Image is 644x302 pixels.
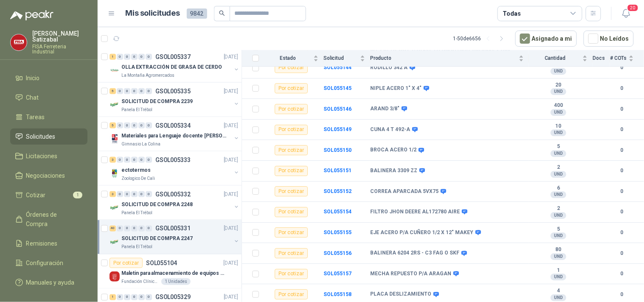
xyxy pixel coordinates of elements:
[224,225,238,233] p: [DATE]
[551,88,566,95] div: UND
[110,52,240,79] a: 1 0 0 0 0 0 GSOL005337[DATE] Company LogoOLLA EXTRACCIÓN DE GRASA DE CERDOLa Montaña Agromercados
[275,227,308,238] div: Por cotizar
[370,209,460,215] b: FILTRO JHON DEERE AL172780 AIRE
[131,191,138,197] div: 0
[551,129,566,136] div: UND
[610,105,634,113] b: 0
[529,143,588,150] b: 5
[32,44,87,54] p: FISA Ferreteria Industrial
[610,291,634,299] b: 0
[11,34,27,50] img: Company Logo
[110,224,240,251] a: 40 0 0 0 0 0 GSOL005331[DATE] Company LogoSOLICITUD DE COMPRA 2247Panela El Trébol
[551,68,566,75] div: UND
[323,291,352,297] a: SOL055158
[224,294,238,302] p: [DATE]
[370,168,417,174] b: BALINERA 3309 ZZ
[10,207,87,232] a: Órdenes de Compra
[275,207,308,217] div: Por cotizar
[26,151,58,161] span: Licitaciones
[370,85,422,92] b: NIPLE ACERO 1" X 4"
[26,171,65,180] span: Negociaciones
[610,50,644,67] th: # COTs
[110,134,120,144] img: Company Logo
[155,294,191,300] p: GSOL005329
[370,64,408,71] b: RODILLO 342 A
[138,191,145,197] div: 0
[529,123,588,130] b: 10
[117,294,123,300] div: 0
[610,146,634,154] b: 0
[275,83,308,93] div: Por cotizar
[155,88,191,94] p: GSOL005335
[10,235,87,252] a: Remisiones
[370,147,416,154] b: BROCA ACERO 1/2
[551,109,566,116] div: UND
[26,190,46,200] span: Cotizar
[551,274,566,280] div: UND
[26,258,64,268] span: Configuración
[529,205,588,212] b: 2
[370,50,529,67] th: Producto
[551,191,566,198] div: UND
[619,6,634,21] button: 20
[121,175,155,182] p: Zoologico De Cali
[593,50,610,67] th: Docs
[124,54,130,60] div: 0
[110,100,120,110] img: Company Logo
[219,10,225,16] span: search
[323,147,352,153] b: SOL055150
[117,226,123,232] div: 0
[73,192,82,199] span: 1
[224,190,238,199] p: [DATE]
[370,56,517,62] span: Producto
[275,63,308,73] div: Por cotizar
[453,32,509,45] div: 1 - 50 de 6656
[117,54,123,60] div: 0
[323,106,352,112] a: SOL055146
[224,122,238,130] p: [DATE]
[323,250,352,256] b: SOL055156
[110,237,120,247] img: Company Logo
[155,54,191,60] p: GSOL005337
[146,191,152,197] div: 0
[117,88,123,94] div: 0
[10,109,87,125] a: Tareas
[323,271,352,277] b: SOL055157
[551,232,566,239] div: UND
[110,157,116,163] div: 3
[110,123,116,129] div: 5
[224,53,238,61] p: [DATE]
[323,188,352,194] a: SOL055152
[610,229,634,237] b: 0
[323,126,352,132] a: SOL055149
[610,187,634,196] b: 0
[110,294,116,300] div: 1
[155,123,191,129] p: GSOL005334
[264,50,323,67] th: Estado
[117,123,123,129] div: 0
[146,123,152,129] div: 0
[370,106,399,112] b: ARAND 3/8"
[26,210,79,229] span: Órdenes de Compra
[110,88,116,94] div: 5
[126,7,180,20] h1: Mis solicitudes
[551,171,566,178] div: UND
[10,255,87,271] a: Configuración
[551,212,566,219] div: UND
[323,168,352,173] a: SOL055151
[124,157,130,163] div: 0
[110,168,120,179] img: Company Logo
[610,84,634,92] b: 0
[10,70,87,86] a: Inicio
[323,209,352,215] a: SOL055154
[529,288,588,294] b: 4
[110,226,116,232] div: 40
[110,120,240,148] a: 5 0 0 0 0 0 GSOL005334[DATE] Company LogoMateriales para Lenguaje docente [PERSON_NAME]Gimnasio L...
[529,226,588,233] b: 5
[610,270,634,278] b: 0
[610,56,627,62] span: # COTs
[146,226,152,232] div: 0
